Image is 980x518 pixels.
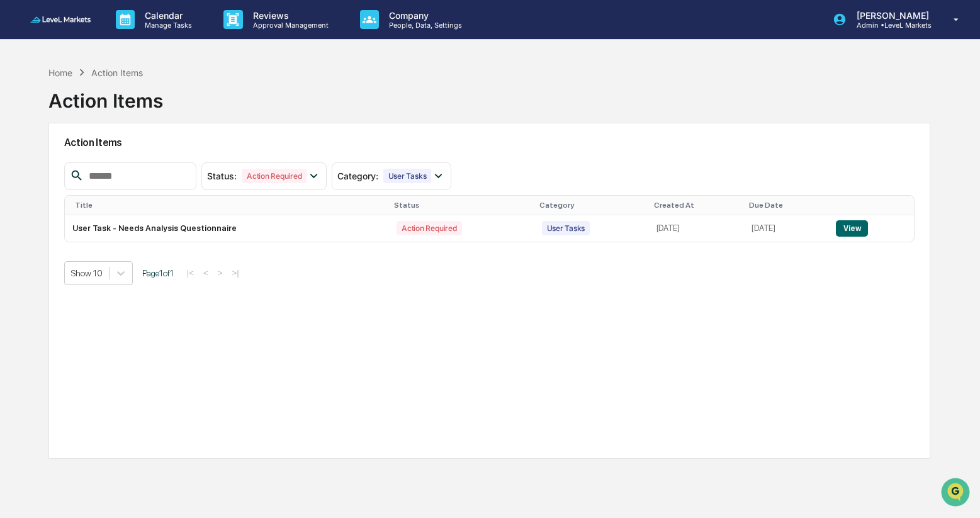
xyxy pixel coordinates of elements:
span: Pylon [125,312,152,322]
span: Page 1 of 1 [142,268,174,278]
img: 1746055101610-c473b297-6a78-478c-a979-82029cc54cd1 [25,206,35,216]
button: Start new chat [214,100,229,115]
a: 🔎Data Lookup [8,276,84,299]
iframe: Open customer support [940,476,974,510]
span: Category : [337,171,378,181]
img: logo [30,16,91,22]
img: 8933085812038_c878075ebb4cc5468115_72.jpg [26,96,49,119]
img: 1746055101610-c473b297-6a78-478c-a979-82029cc54cd1 [25,172,35,182]
p: Company [379,10,468,21]
img: 1746055101610-c473b297-6a78-478c-a979-82029cc54cd1 [13,96,35,119]
button: |< [183,267,198,278]
p: People, Data, Settings [379,21,468,30]
div: We're available if you need us! [57,109,173,119]
p: Approval Management [243,21,335,30]
div: User Tasks [383,169,432,183]
a: 🗄️Attestations [86,252,161,275]
p: [PERSON_NAME] [847,10,935,21]
span: 17 minutes ago [111,171,171,181]
button: < [200,267,212,278]
span: Attestations [104,257,156,270]
div: Due Date [749,201,823,210]
img: Jack Rasmussen [13,193,33,213]
p: Manage Tasks [135,21,198,30]
a: Powered byPylon [89,312,152,322]
td: User Task - Needs Analysis Questionnaire [65,215,389,242]
span: [PERSON_NAME] [39,171,102,181]
button: View [836,220,868,237]
span: [DATE] [111,205,137,215]
div: Category [539,201,644,210]
p: How can we help? [13,26,229,47]
a: View [836,223,868,233]
p: Reviews [243,10,335,21]
td: [DATE] [649,215,745,242]
div: Created At [654,201,740,210]
span: • [104,171,109,181]
td: [DATE] [744,215,828,242]
div: Status [394,201,529,210]
div: 🗄️ [91,259,101,269]
div: 🖐️ [13,259,23,269]
p: Admin • LeveL Markets [847,21,935,30]
button: >| [228,267,243,278]
div: Past conversations [13,140,84,150]
div: Home [48,67,72,78]
div: Action Items [91,67,143,78]
button: > [214,267,227,278]
div: Action Required [397,221,461,235]
span: • [104,205,109,215]
div: Start new chat [57,96,206,109]
div: User Tasks [542,221,590,235]
p: Calendar [135,10,198,21]
span: Data Lookup [25,281,79,294]
div: 🔎 [13,283,23,293]
div: Action Items [48,79,163,112]
div: Title [75,201,384,210]
div: Action Required [242,169,307,183]
a: 🖐️Preclearance [8,252,86,275]
span: [PERSON_NAME] [39,205,102,215]
img: Jack Rasmussen [13,159,33,179]
h2: Action Items [64,137,915,149]
span: Status : [207,171,237,181]
button: See all [195,137,229,152]
span: Preclearance [25,257,81,270]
